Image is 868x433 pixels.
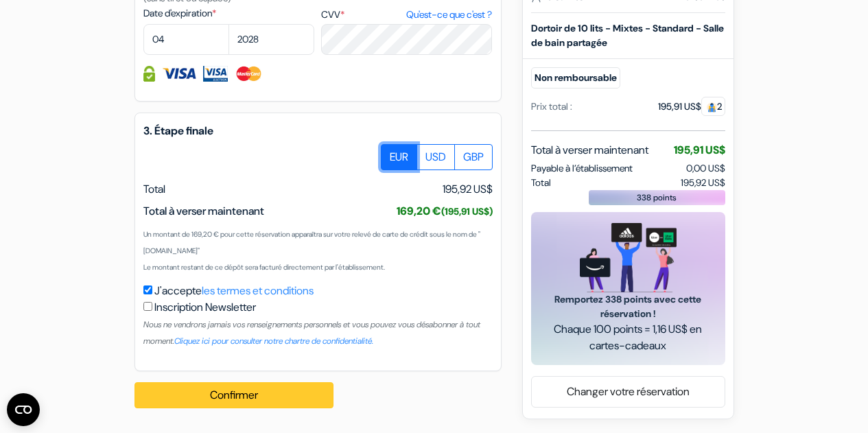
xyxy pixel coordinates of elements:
label: EUR [381,144,417,170]
span: Payable à l’établissement [531,161,633,176]
img: Visa [162,66,196,82]
h5: 3. Étape finale [143,124,493,137]
a: Qu'est-ce que c'est ? [406,8,492,22]
label: CVV [321,8,492,22]
span: 0,00 US$ [686,162,725,174]
span: Total [531,176,551,190]
span: 195,92 US$ [681,176,725,190]
span: Total à verser maintenant [143,204,264,218]
label: USD [417,144,455,170]
small: Le montant restant de ce dépôt sera facturé directement par l'établissement. [143,263,385,272]
b: Dortoir de 10 lits - Mixtes - Standard - Salle de bain partagée [531,22,724,49]
small: Un montant de 169,20 € pour cette réservation apparaîtra sur votre relevé de carte de crédit sous... [143,230,480,255]
div: Prix total : [531,100,572,114]
button: Confirmer [134,382,333,408]
label: GBP [454,144,493,170]
img: Information de carte de crédit entièrement encryptée et sécurisée [143,66,155,82]
span: 195,91 US$ [674,143,725,157]
span: Remportez 338 points avec cette réservation ! [548,292,709,321]
a: Cliquez ici pour consulter notre chartre de confidentialité. [174,336,373,347]
label: Date d'expiration [143,6,314,21]
a: Changer votre réservation [532,379,725,405]
img: Visa Electron [203,66,228,82]
button: Ouvrir le widget CMP [7,393,40,426]
small: (195,91 US$) [441,205,493,218]
small: Non remboursable [531,67,620,89]
small: Nous ne vendrons jamais vos renseignements personnels et vous pouvez vous désabonner à tout moment. [143,319,480,347]
span: Total à verser maintenant [531,142,648,159]
span: 2 [701,97,725,116]
a: les termes et conditions [202,283,314,298]
div: 195,91 US$ [658,100,725,114]
span: Total [143,182,165,196]
span: Chaque 100 points = 1,16 US$ en cartes-cadeaux [548,321,709,354]
img: gift_card_hero_new.png [580,223,677,292]
span: 169,20 € [397,204,493,218]
span: 195,92 US$ [443,181,493,198]
img: guest.svg [707,102,717,113]
div: Basic radio toggle button group [382,144,493,170]
span: 338 points [637,191,677,204]
label: Inscription Newsletter [154,299,256,316]
label: J'accepte [154,283,314,299]
img: Master Card [235,66,263,82]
